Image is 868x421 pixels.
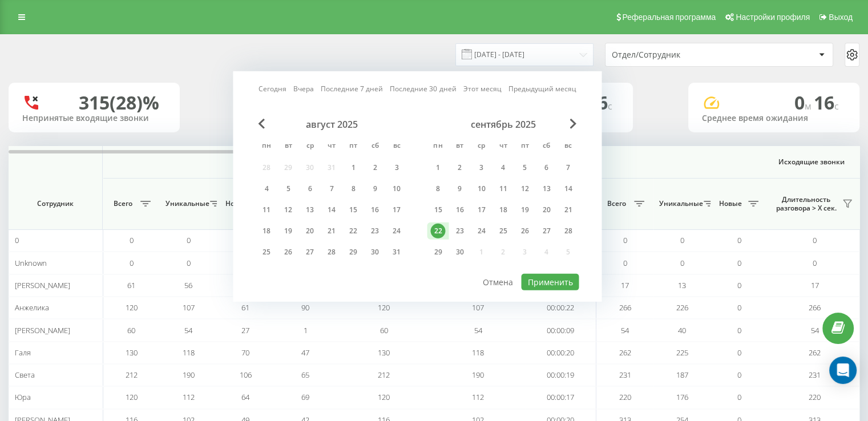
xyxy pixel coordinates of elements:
span: 231 [809,370,821,380]
button: Применить [521,274,579,290]
span: 16 [814,90,839,115]
div: пт 8 авг. 2025 г. [342,180,364,197]
div: 14 [560,181,575,196]
div: сб 16 авг. 2025 г. [364,201,386,218]
span: Настройки профиля [736,13,810,22]
div: 16 [368,203,382,217]
div: пт 29 авг. 2025 г. [342,244,364,261]
span: Сотрудник [18,199,92,208]
span: 54 [621,325,629,335]
div: чт 25 сент. 2025 г. [492,222,514,240]
span: 187 [676,370,688,380]
div: Отдел/Сотрудник [612,50,748,60]
div: 27 [302,245,317,260]
span: Всего [108,199,137,208]
span: 1 [304,325,308,335]
span: 190 [183,370,195,380]
div: 25 [495,224,510,238]
span: 54 [184,325,192,335]
span: 0 [737,235,741,245]
span: 0 [737,258,741,268]
abbr: суббота [538,138,555,155]
div: 315 (28)% [79,92,159,114]
span: Новые [223,199,251,208]
div: пн 18 авг. 2025 г. [256,222,277,240]
div: 24 [389,224,404,238]
span: 54 [474,325,482,335]
div: 23 [452,224,467,238]
div: вс 14 сент. 2025 г. [557,180,579,197]
div: сб 23 авг. 2025 г. [364,222,386,240]
div: 4 [495,160,510,175]
span: Реферальная программа [622,13,716,22]
span: 0 [737,392,741,402]
td: 00:00:22 [525,297,596,319]
div: 24 [474,224,488,238]
div: 26 [517,224,532,238]
div: 16 [452,203,467,217]
span: 106 [240,370,252,380]
div: 5 [281,181,296,196]
div: 29 [430,245,445,260]
span: Всего [602,199,631,208]
span: 0 [813,235,817,245]
div: сб 2 авг. 2025 г. [364,159,386,176]
div: вт 23 сент. 2025 г. [449,222,470,240]
span: 107 [183,302,195,313]
abbr: пятница [516,138,533,155]
span: 112 [472,392,484,402]
div: вс 21 сент. 2025 г. [557,201,579,218]
div: 9 [452,181,467,196]
span: 220 [619,392,631,402]
span: 27 [241,325,249,335]
span: 231 [619,370,631,380]
div: ср 17 сент. 2025 г. [470,201,492,218]
div: пн 1 сент. 2025 г. [427,159,449,176]
div: сб 20 сент. 2025 г. [535,201,557,218]
button: Отмена [477,274,519,290]
a: Этот месяц [463,83,501,94]
span: 0 [737,370,741,380]
span: 0 [680,258,684,268]
div: Среднее время ожидания [702,114,846,123]
a: Предыдущий месяц [508,83,576,94]
div: 7 [560,160,575,175]
div: пт 15 авг. 2025 г. [342,201,364,218]
div: 10 [474,181,488,196]
span: 69 [301,392,309,402]
span: 190 [472,370,484,380]
span: Previous Month [258,119,265,129]
div: вс 28 сент. 2025 г. [557,222,579,240]
div: 3 [474,160,488,175]
div: чт 4 сент. 2025 г. [492,159,514,176]
div: вт 9 сент. 2025 г. [449,180,470,197]
div: вс 7 сент. 2025 г. [557,159,579,176]
div: 9 [368,181,382,196]
div: 10 [389,181,404,196]
a: Последние 30 дней [390,83,456,94]
div: 21 [324,224,339,238]
span: Next Month [570,119,576,129]
span: 40 [678,325,686,335]
div: пт 26 сент. 2025 г. [514,222,535,240]
span: c [834,100,839,112]
div: вт 5 авг. 2025 г. [277,180,299,197]
div: 30 [368,245,382,260]
span: 0 [15,235,19,245]
span: 17 [621,280,629,290]
div: 11 [259,203,274,217]
span: Юра [15,392,31,402]
div: 1 [430,160,445,175]
span: 212 [378,370,390,380]
span: 65 [301,370,309,380]
span: Анжелика [15,302,49,313]
div: Непринятые входящие звонки [22,114,166,123]
span: 61 [127,280,135,290]
div: 17 [474,203,488,217]
div: 20 [302,224,317,238]
div: 3 [389,160,404,175]
div: пн 29 сент. 2025 г. [427,244,449,261]
div: чт 18 сент. 2025 г. [492,201,514,218]
div: пн 8 сент. 2025 г. [427,180,449,197]
span: 0 [130,235,134,245]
